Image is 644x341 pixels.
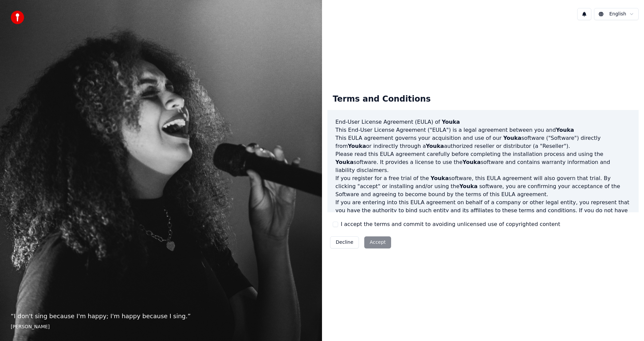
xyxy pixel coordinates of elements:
[11,324,311,330] footer: [PERSON_NAME]
[11,11,24,24] img: youka
[348,143,366,149] span: Youka
[335,174,631,198] p: If you register for a free trial of the software, this EULA agreement will also govern that trial...
[335,118,631,126] h3: End-User License Agreement (EULA) of
[327,89,436,110] div: Terms and Conditions
[335,134,631,150] p: This EULA agreement governs your acquisition and use of our software ("Software") directly from o...
[426,143,444,149] span: Youka
[335,150,631,174] p: Please read this EULA agreement carefully before completing the installation process and using th...
[335,198,631,231] p: If you are entering into this EULA agreement on behalf of a company or other legal entity, you re...
[341,220,560,228] label: I accept the terms and commit to avoiding unlicensed use of copyrighted content
[463,159,481,165] span: Youka
[335,126,631,134] p: This End-User License Agreement ("EULA") is a legal agreement between you and
[460,183,478,189] span: Youka
[503,135,521,141] span: Youka
[431,175,449,181] span: Youka
[556,127,574,133] span: Youka
[335,159,354,165] span: Youka
[442,119,460,125] span: Youka
[330,236,359,248] button: Decline
[11,311,311,321] p: “ I don't sing because I'm happy; I'm happy because I sing. ”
